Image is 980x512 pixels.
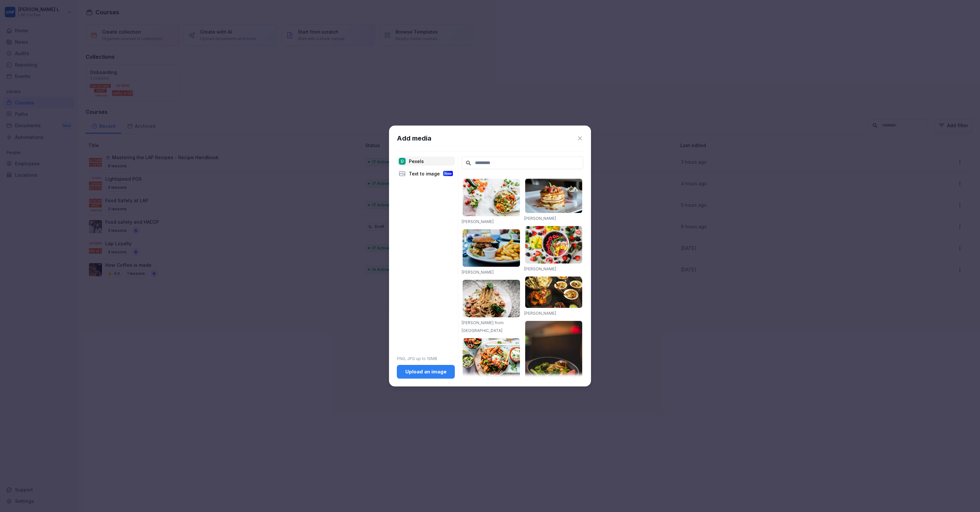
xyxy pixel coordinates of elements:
button: Upload an image [397,365,455,379]
img: pexels-photo-842571.jpeg [525,321,583,408]
img: pexels-photo-1099680.jpeg [525,226,583,264]
a: [PERSON_NAME] [524,266,556,271]
img: pexels-photo-376464.jpeg [525,179,583,213]
div: Pexels [397,157,455,166]
img: pexels-photo-70497.jpeg [463,229,520,267]
div: Text to image [397,169,455,178]
a: [PERSON_NAME] from [GEOGRAPHIC_DATA] [462,320,504,333]
a: [PERSON_NAME] [462,219,494,224]
img: pexels-photo-1640772.jpeg [463,338,520,381]
img: pexels.png [399,158,406,165]
img: pexels-photo-958545.jpeg [525,277,583,308]
a: [PERSON_NAME] [524,216,556,221]
div: Upload an image [402,368,450,375]
p: PNG, JPG up to 10MB [397,356,455,362]
a: [PERSON_NAME] [462,270,494,275]
a: [PERSON_NAME] [524,311,556,316]
h1: Add media [397,133,431,143]
div: New [443,171,453,176]
img: pexels-photo-1640777.jpeg [463,179,520,216]
img: pexels-photo-1279330.jpeg [463,280,520,317]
